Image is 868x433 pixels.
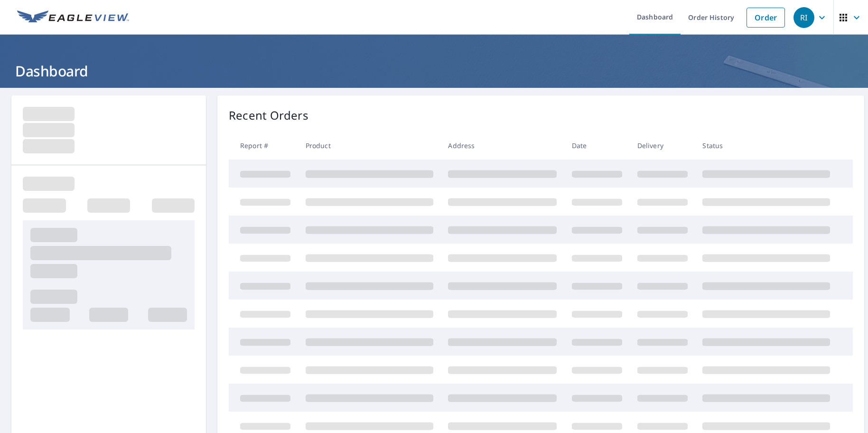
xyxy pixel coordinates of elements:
div: RI [793,7,814,28]
th: Delivery [630,132,695,160]
img: EV Logo [17,10,129,25]
th: Status [695,132,838,160]
th: Product [298,132,441,160]
th: Address [440,132,564,160]
h1: Dashboard [11,61,857,81]
th: Date [564,132,630,160]
p: Recent Orders [229,107,308,124]
th: Report # [229,132,298,160]
a: Order [747,8,785,28]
